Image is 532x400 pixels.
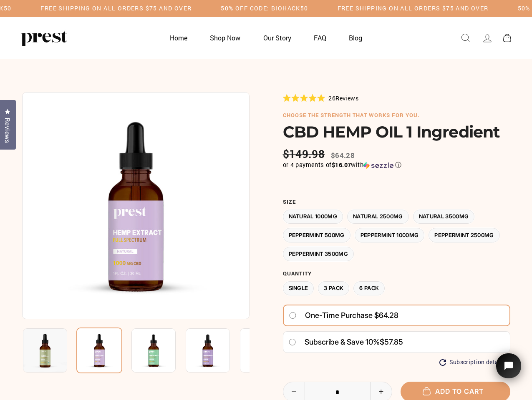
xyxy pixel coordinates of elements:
a: Blog [338,30,373,46]
img: CBD HEMP OIL 1 Ingredient [240,328,284,372]
div: or 4 payments of with [283,161,510,169]
label: Natural 3500MG [413,210,475,224]
a: Shop Now [199,30,251,46]
span: Subscription details [449,359,505,366]
span: Subscribe & save 10% [305,337,380,346]
img: CBD HEMP OIL 1 Ingredient [22,92,250,319]
span: One-time purchase $64.28 [305,308,398,323]
h5: Free Shipping on all orders $75 and over [338,5,489,12]
h6: choose the strength that works for you. [283,112,510,119]
label: Quantity [283,270,510,277]
span: Reviews [335,94,358,102]
div: or 4 payments of$16.07withSezzle Click to learn more about Sezzle [283,161,510,169]
a: Home [159,30,198,46]
label: 6 Pack [353,281,385,296]
span: 26 [328,94,335,102]
img: Sezzle [363,162,393,169]
h5: Free Shipping on all orders $75 and over [40,5,192,12]
label: 3 Pack [318,281,349,296]
img: PREST ORGANICS [21,30,67,46]
label: Size [283,199,510,205]
label: Peppermint 2500MG [429,228,500,242]
label: Single [283,281,314,296]
span: $149.98 [283,147,327,160]
label: Peppermint 500MG [283,228,350,242]
img: CBD HEMP OIL 1 Ingredient [76,327,122,373]
img: CBD HEMP OIL 1 Ingredient [23,328,67,372]
label: Peppermint 3500MG [283,247,354,261]
ul: Primary [159,30,373,46]
label: Natural 1000MG [283,210,343,224]
button: Subscription details [439,359,505,366]
span: Reviews [2,117,13,143]
span: $64.28 [331,150,355,160]
label: Peppermint 1000MG [355,228,425,242]
span: $16.07 [332,161,351,169]
img: CBD HEMP OIL 1 Ingredient [186,328,230,372]
iframe: Tidio Chat [485,342,532,400]
img: CBD HEMP OIL 1 Ingredient [131,328,176,372]
input: Subscribe & save 10%$57.85 [288,339,296,345]
div: 26Reviews [283,93,358,102]
label: Natural 2500MG [347,210,409,224]
h1: CBD HEMP OIL 1 Ingredient [283,122,510,141]
input: One-time purchase $64.28 [289,312,297,319]
a: Our Story [253,30,302,46]
span: Add to cart [427,387,484,395]
span: $57.85 [380,337,403,346]
h5: 50% OFF CODE: BIOHACK50 [221,5,308,12]
a: FAQ [303,30,337,46]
